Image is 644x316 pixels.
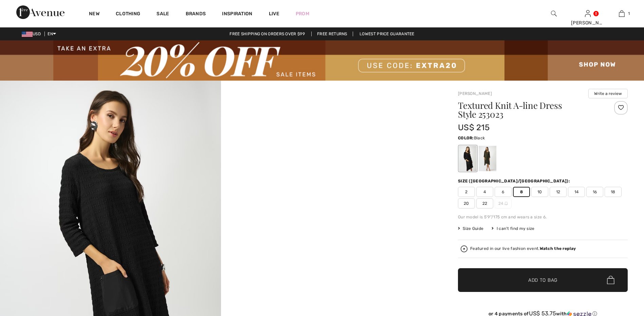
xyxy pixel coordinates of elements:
[605,9,638,18] a: 1
[458,136,474,140] span: Color:
[513,187,530,197] span: 8
[458,268,628,292] button: Add to Bag
[459,146,477,171] div: Black
[296,10,309,17] a: Prom
[479,146,496,171] div: Avocado
[628,11,630,17] span: 1
[269,10,279,17] a: Live
[495,187,512,197] span: 6
[476,187,493,197] span: 4
[22,32,33,37] img: US Dollar
[16,5,65,19] img: 1ère Avenue
[571,19,604,26] div: [PERSON_NAME]
[458,91,492,96] a: [PERSON_NAME]
[48,32,56,36] span: EN
[458,123,490,132] span: US$ 215
[461,245,467,252] img: Watch the replay
[568,187,585,197] span: 14
[186,11,206,18] a: Brands
[585,10,591,17] a: Sign In
[470,246,576,251] div: Featured in our live fashion event.
[550,187,567,197] span: 12
[222,11,252,18] span: Inspiration
[458,225,483,232] span: Size Guide
[458,178,571,184] div: Size ([GEOGRAPHIC_DATA]/[GEOGRAPHIC_DATA]):
[531,187,548,197] span: 10
[476,198,493,209] span: 22
[474,136,485,140] span: Black
[157,11,169,18] a: Sale
[458,198,475,209] span: 20
[504,202,508,205] img: ring-m.svg
[354,32,420,36] a: Lowest Price Guarantee
[492,225,534,232] div: I can't find my size
[89,11,99,18] a: New
[540,246,576,251] strong: Watch the replay
[601,265,637,282] iframe: Opens a widget where you can chat to one of our agents
[586,187,603,197] span: 16
[588,89,628,98] button: Write a review
[224,32,310,36] a: Free shipping on orders over $99
[551,9,557,18] img: search the website
[458,214,628,220] div: Our model is 5'9"/175 cm and wears a size 6.
[458,187,475,197] span: 2
[311,32,353,36] a: Free Returns
[605,187,622,197] span: 18
[619,9,625,18] img: My Bag
[585,9,591,18] img: My Info
[528,276,557,283] span: Add to Bag
[458,101,600,119] h1: Textured Knit A-line Dress Style 253023
[22,32,43,36] span: USD
[495,198,512,209] span: 24
[221,81,442,191] video: Your browser does not support the video tag.
[116,11,140,18] a: Clothing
